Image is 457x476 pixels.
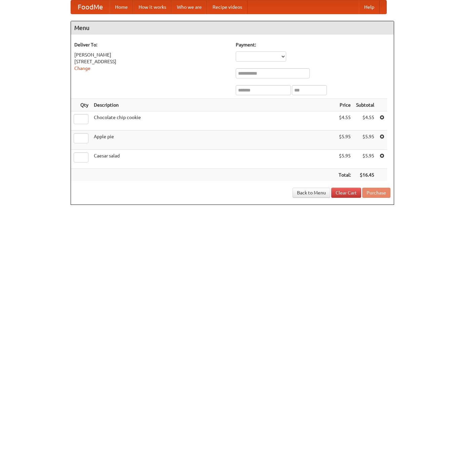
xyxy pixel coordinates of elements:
[336,111,353,131] td: $4.55
[359,0,380,14] a: Help
[353,150,377,169] td: $5.95
[74,66,90,71] a: Change
[207,0,247,14] a: Recipe videos
[353,131,377,150] td: $5.95
[336,131,353,150] td: $5.95
[353,111,377,131] td: $4.55
[74,58,229,65] div: [STREET_ADDRESS]
[133,0,172,14] a: How it works
[336,169,353,181] th: Total:
[353,99,377,111] th: Subtotal
[71,21,394,35] h4: Menu
[74,41,229,48] h5: Deliver To:
[71,99,91,111] th: Qty
[236,41,390,48] h5: Payment:
[110,0,133,14] a: Home
[172,0,207,14] a: Who we are
[91,99,336,111] th: Description
[91,111,336,131] td: Chocolate chip cookie
[331,188,361,198] a: Clear Cart
[336,150,353,169] td: $5.95
[91,150,336,169] td: Caesar salad
[362,188,390,198] button: Purchase
[293,188,330,198] a: Back to Menu
[71,0,110,14] a: FoodMe
[353,169,377,181] th: $16.45
[91,131,336,150] td: Apple pie
[74,51,229,58] div: [PERSON_NAME]
[336,99,353,111] th: Price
